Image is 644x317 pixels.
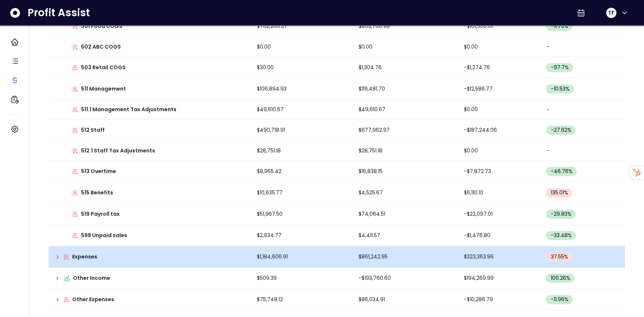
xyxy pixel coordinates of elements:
td: $861,242.95 [353,246,458,268]
td: $323,363.96 [458,246,540,268]
td: $0.00 [458,141,540,161]
span: -27.62 % [550,126,571,134]
td: $1,304.76 [353,57,458,78]
td: $4,411.57 [353,225,458,246]
span: TF [608,9,614,17]
p: 503 Retail COGS [81,64,126,71]
span: -33.48 % [550,232,571,239]
p: 512.1 Staff Tax Adjustments [81,147,155,155]
td: $677,962.97 [353,120,458,141]
p: 511.1 Management Tax Adjustments [81,106,176,113]
td: $106,894.93 [251,78,353,100]
td: $28,751.18 [353,141,458,161]
td: $194,269.99 [458,268,540,289]
span: -29.83 % [550,210,571,218]
p: 512 Staff [81,126,105,134]
td: -$1,476.80 [458,225,540,246]
td: - [540,141,625,161]
td: -$22,097.01 [458,204,540,225]
span: -11.75 % [550,22,568,30]
td: $74,064.51 [353,204,458,225]
td: $509.39 [251,268,353,289]
td: $28,751.18 [251,141,353,161]
td: $1,184,606.91 [251,246,353,268]
td: $75,748.12 [251,289,353,310]
p: 513 Overtime [81,168,116,175]
span: -10.53 % [550,85,569,93]
span: 135.01 % [550,189,568,197]
td: $490,718.91 [251,120,353,141]
td: -$12,586.77 [458,78,540,100]
span: -11.96 % [550,296,568,303]
td: $119,481.70 [353,78,458,100]
td: -$187,244.06 [458,120,540,141]
td: $0.00 [458,100,540,120]
p: 519 Payroll tax [81,210,120,218]
td: -$7,872.73 [458,161,540,182]
span: Profit Assist [28,6,90,20]
td: $30.00 [251,57,353,78]
td: $10,635.77 [251,182,353,204]
p: 599 Unpaid sales [81,232,127,239]
td: $4,525.67 [353,182,458,204]
span: 100.26 % [550,274,570,282]
p: 515 Benefits [81,189,113,197]
td: -$1,274.76 [458,57,540,78]
td: $863,766.98 [353,16,458,37]
p: Other Expenses [72,296,114,303]
p: 502 ABC COGS [81,43,121,51]
td: $0.00 [353,37,458,57]
p: 511 Management [81,85,126,93]
td: -$101,500.61 [458,16,540,37]
td: $0.00 [251,37,353,57]
td: $6,110.10 [458,182,540,204]
td: - [540,100,625,120]
span: 37.55 % [550,253,568,261]
td: - [540,37,625,57]
td: -$10,286.79 [458,289,540,310]
td: -$193,760.60 [353,268,458,289]
td: $49,610.67 [353,100,458,120]
td: $2,934.77 [251,225,353,246]
span: -97.7 % [550,64,568,71]
p: Other Income [73,274,110,282]
td: $8,965.42 [251,161,353,182]
p: Expenses [72,253,97,261]
td: $16,838.15 [353,161,458,182]
td: $86,034.91 [353,289,458,310]
td: $0.00 [458,37,540,57]
span: -46.76 % [550,168,572,175]
p: 501 Food COGS [81,22,122,30]
td: $51,967.50 [251,204,353,225]
td: $762,266.37 [251,16,353,37]
td: $49,610.67 [251,100,353,120]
